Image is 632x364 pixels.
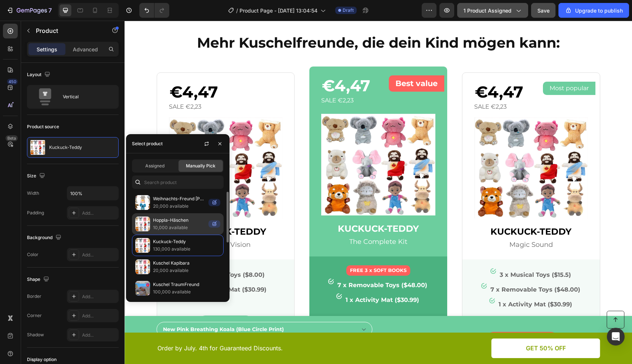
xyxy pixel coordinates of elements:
p: 130,000 available [153,245,220,253]
div: Shadow [27,331,44,338]
img: Alt Image [59,262,65,268]
div: Shape [27,275,51,285]
div: Border [27,293,41,300]
p: Settings [37,45,57,53]
button: choose IT [73,295,129,310]
button: 1 product assigned [457,3,528,18]
div: Display option [27,356,57,363]
button: Save [531,3,555,18]
div: Open Intercom Messenger [607,328,625,346]
img: Alt Image [365,277,370,283]
p: GET 50% OFF [401,324,441,331]
p: Kuschel Kapibara [153,259,220,267]
p: Kuckuck-Teddy [153,238,220,245]
img: collections [135,259,150,274]
div: Corner [27,312,42,319]
div: €4,47 [197,55,258,75]
iframe: Design area [125,21,632,364]
img: collections [135,281,150,296]
button: Upgrade to publish [558,3,629,18]
div: €4,47 [44,61,170,82]
div: Product source [27,123,59,130]
span: Assigned [145,163,164,169]
img: Alt Image [204,258,209,263]
img: Alt Image [61,248,67,253]
div: Color [27,251,38,258]
p: 7 x Removable Toys ($48.00) [366,265,456,273]
div: Layout [27,70,52,80]
div: Undo/Redo [139,3,169,18]
h2: Mehr Kuschelfreunde, die dein Kind mögen kann: [32,13,476,31]
span: Draft [343,7,354,14]
div: Select product [132,140,163,147]
input: Auto [67,187,118,200]
p: Weihnachts-Freund [PERSON_NAME] [153,195,205,203]
div: Vertical [63,88,108,105]
p: Most popular [425,63,464,72]
p: 3 x Musical Toys ($15.5) [375,250,446,259]
pre: Sale €2,23 [197,75,229,84]
button: jetzt kaufen [361,311,434,327]
div: Add... [82,332,117,339]
p: 2 x Visual Toys ($8.00) [71,250,140,259]
p: Advanced [73,45,98,53]
p: The Complete Kit [186,216,322,226]
div: Add... [82,252,117,258]
div: Add... [82,313,117,319]
div: €4,47 [350,61,411,82]
p: 1 x Activity Mat ($30.99) [68,265,142,273]
span: Save [537,7,550,14]
span: Product Page - [DATE] 13:04:54 [239,7,317,14]
div: Width [27,190,39,197]
span: / [236,7,238,14]
p: Hoppla-Häschen [153,217,205,224]
img: collections [135,217,150,231]
p: 7 x Removable Toys ($48.00) [213,260,303,269]
img: Alt Image [212,273,217,278]
img: Image [44,96,158,198]
p: Order by July. 4th for Guaranteed Discounts. [33,324,253,331]
span: Manually Pick [186,163,215,169]
p: Creative Vision [33,219,169,229]
div: Size [27,171,47,181]
p: Kuschel TraumFreund [153,281,220,288]
div: Background [27,233,63,243]
img: Image [350,96,463,198]
h1: Kuckuck-Teddy [338,204,475,218]
div: 450 [7,79,18,85]
img: Image [197,93,311,195]
p: Magic Sound [339,219,474,229]
pre: Sale €2,23 [350,82,382,91]
h1: Kuckuck-Teddy [185,201,323,215]
img: collections [135,195,150,210]
p: 1 x Activity Mat ($30.99) [374,279,448,288]
a: GET 50% OFF [367,318,476,337]
img: Alt Image [366,248,371,253]
div: Add... [82,210,117,217]
p: 20,000 available [153,267,220,274]
div: Add... [82,293,117,300]
button: 7 [3,3,55,18]
input: Search in Settings & Advanced [132,176,224,189]
img: Alt Image [357,262,362,268]
pre: Sale €2,23 [44,82,77,91]
img: collections [135,238,150,253]
p: 20,000 available [153,203,205,210]
h1: Kuckuck-Teddy [33,204,170,218]
div: €4,11 [301,311,329,328]
span: 1 product assigned [463,7,512,14]
p: Best value [271,57,313,69]
div: Upgrade to publish [565,7,623,14]
p: FREE 3 x SOFT BOOKS [225,246,282,254]
p: Product [36,26,99,35]
p: 10,000 available [153,224,205,231]
div: Padding [27,210,44,216]
img: product feature img [30,140,45,155]
p: Kuckuck-Teddy [49,145,82,150]
p: 100,000 available [153,288,220,296]
p: 1 x Activity Mat ($30.99) [221,275,295,284]
div: Beta [6,135,18,141]
p: 7 [48,6,52,15]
